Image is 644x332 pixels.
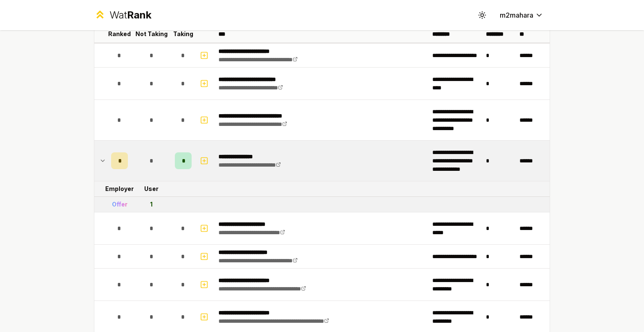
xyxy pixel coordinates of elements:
td: User [131,181,171,196]
span: m2mahara [500,10,533,20]
p: Not Taking [135,30,168,38]
div: Offer [112,200,127,209]
a: WatRank [94,8,151,22]
div: Wat [109,8,151,22]
td: Employer [108,181,131,196]
button: m2mahara [493,8,550,23]
p: Ranked [108,30,131,38]
div: 1 [150,200,153,209]
span: Rank [127,9,151,21]
p: Taking [173,30,193,38]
